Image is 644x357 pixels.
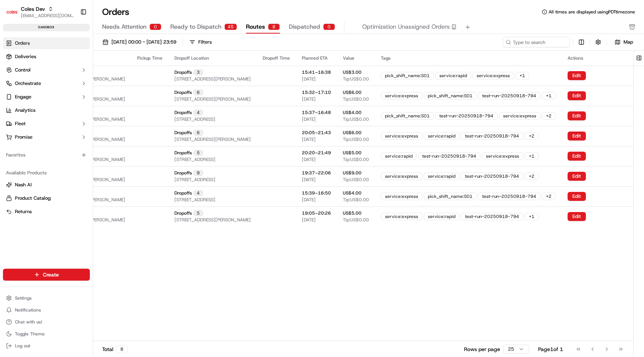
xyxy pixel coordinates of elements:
button: Edit [568,71,586,80]
span: Nash AI [15,181,32,188]
div: Dropoff Location [174,55,251,61]
span: [DATE] [302,217,316,223]
span: Notifications [15,307,41,313]
div: service:express [381,132,422,140]
button: Settings [3,293,90,303]
div: 3 [193,69,203,75]
button: [DATE] 00:00 - [DATE] 23:59 [99,37,180,47]
span: Dropoffs [174,110,192,116]
span: Tip: US$0.00 [343,157,369,162]
div: sandbox [3,24,90,31]
button: Coles DevColes Dev[EMAIL_ADDRESS][DOMAIN_NAME] [3,3,77,21]
div: pick_shift_name:S01 [424,193,477,200]
button: Notifications [3,305,90,315]
div: service:rapid [381,152,417,160]
button: Nash AI [3,179,90,191]
span: All times are displayed using PDT timezone [549,9,635,15]
span: [STREET_ADDRESS][PERSON_NAME] [174,136,251,142]
div: 4 [193,190,203,196]
span: Control [15,67,31,73]
span: [STREET_ADDRESS][PERSON_NAME] [174,217,251,223]
div: + 2 [542,193,556,200]
span: Log out [15,343,30,349]
span: Chat with us! [15,319,42,325]
button: Coles Dev [21,5,45,13]
a: Deliveries [3,51,90,63]
span: [DATE] [302,76,316,82]
div: + 1 [525,213,539,220]
span: [STREET_ADDRESS] [174,177,215,183]
span: Engage [15,94,31,100]
span: Analytics [15,107,35,114]
span: [DATE] [302,136,316,142]
span: Orders [15,40,30,47]
span: Deliveries [15,53,36,60]
button: Returns [3,206,90,218]
button: Product Catalog [3,192,90,204]
div: 5 [193,210,203,216]
button: Edit [568,212,586,221]
span: [STREET_ADDRESS] [174,116,215,122]
span: US$6.00 [343,89,362,95]
span: [DATE] [302,96,316,102]
button: Log out [3,341,90,351]
span: Tip: US$0.00 [343,76,369,82]
input: Got a question? Start typing here... [19,48,134,56]
button: Edit [568,192,586,201]
span: Map [624,39,633,45]
span: 15:39 – 16:50 [302,190,331,196]
span: [STREET_ADDRESS][PERSON_NAME] [174,76,251,82]
div: test-run-20250918-794 [461,132,523,140]
span: Toggle Theme [15,331,45,337]
span: Knowledge Base [15,108,57,116]
div: service:express [381,193,422,200]
div: 💻 [63,109,69,115]
span: Tip: US$0.00 [343,96,369,102]
span: Dropoffs [174,170,192,176]
div: Page 1 of 1 [538,345,563,353]
span: US$9.00 [343,170,362,176]
span: Dispatched [289,22,320,31]
div: service:rapid [435,72,471,79]
span: [DATE] [302,157,316,162]
p: Rows per page [464,345,500,353]
div: 4 [193,110,203,116]
img: Coles Dev [6,6,18,18]
img: Nash [7,7,22,22]
a: 💻API Documentation [60,105,123,119]
div: Filters [198,39,212,45]
span: Tip: US$0.00 [343,116,369,122]
div: 8 [116,345,127,353]
div: service:express [473,72,514,79]
span: [DATE] 00:00 - [DATE] 23:59 [111,39,176,45]
div: pick_shift_name:S01 [381,72,434,79]
span: Routes [246,22,265,31]
span: Dropoffs [174,69,192,75]
a: Nash AI [6,181,87,188]
a: Orders [3,37,90,49]
div: 9 [193,170,203,176]
div: Pickup Time [137,55,162,61]
span: 19:37 – 22:06 [302,170,331,176]
span: Dropoffs [174,130,192,136]
div: service:rapid [424,213,460,220]
button: Edit [568,172,586,181]
span: Optimization Unassigned Orders [362,22,450,31]
div: service:express [381,213,422,220]
div: service:express [499,112,540,120]
a: Powered byPylon [53,126,90,132]
div: test-run-20250918-794 [478,92,540,99]
span: [DATE] [302,197,316,203]
div: 0 [323,23,335,30]
input: Type to search [503,37,570,47]
div: Tags [381,55,556,61]
div: We're available if you need us! [25,79,94,85]
span: [EMAIL_ADDRESS][DOMAIN_NAME] [21,13,74,19]
span: [STREET_ADDRESS] [174,157,215,162]
div: Available Products [3,167,90,179]
span: US$5.00 [343,150,362,156]
button: Map [610,38,638,47]
img: 1736555255976-a54dd68f-1ca7-489b-9aae-adbdc363a1c4 [7,71,21,85]
button: Engage [3,91,90,103]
